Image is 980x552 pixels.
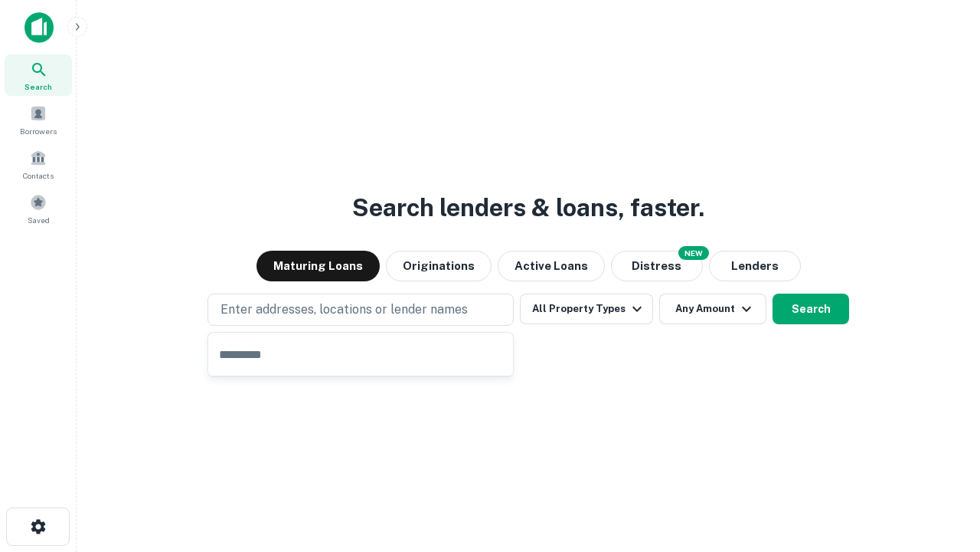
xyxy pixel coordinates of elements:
button: Lenders [709,251,801,281]
a: Saved [5,188,72,229]
button: Active Loans [498,251,605,281]
button: Maturing Loans [256,251,380,281]
span: Contacts [23,169,54,182]
button: Enter addresses, locations or lender names [207,294,514,326]
button: Any Amount [659,294,766,324]
button: All Property Types [520,294,653,324]
button: Search distressed loans with lien and other non-mortgage details. [611,251,703,281]
button: Search [773,294,849,324]
div: NEW [678,246,709,260]
span: Borrowers [20,125,57,137]
a: Contacts [5,143,72,185]
button: Originations [386,251,492,281]
a: Borrowers [5,99,72,140]
iframe: Chat Widget [903,429,980,503]
span: Search [24,80,52,93]
span: Saved [28,214,50,226]
p: Enter addresses, locations or lender names [220,301,468,319]
h3: Search lenders & loans, faster. [352,189,704,226]
img: capitalize-icon.png [24,12,54,43]
a: Search [5,54,72,96]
